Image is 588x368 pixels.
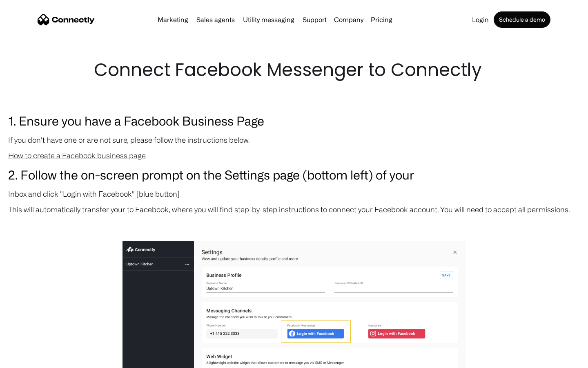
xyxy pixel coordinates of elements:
p: This will automatically transfer your to Facebook, where you will find step-by-step instructions ... [8,204,580,215]
a: Sales agents [193,16,238,23]
h1: Connect Facebook Messenger to Connectly [94,57,494,83]
h3: 1. Ensure you have a Facebook Business Page [8,111,580,130]
aside: Language selected: English [8,354,49,365]
a: Login [469,16,492,23]
div: Company [334,14,363,25]
p: If you don't have one or are not sure, please follow the instructions below. [8,134,580,146]
h3: 2. Follow the on-screen prompt on the Settings page (bottom left) of your [8,165,580,184]
a: Pricing [367,16,396,23]
a: Schedule a demo [494,11,550,28]
p: ‍ [8,219,580,231]
a: Support [299,16,330,23]
a: Marketing [154,16,192,23]
ul: Language list [16,354,49,365]
div: Company [332,14,366,25]
a: How to create a Facebook business page [8,151,146,159]
p: Inbox and click "Login with Facebook" [blue button] [8,188,580,200]
a: Utility messaging [240,16,298,23]
a: home [38,13,95,26]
